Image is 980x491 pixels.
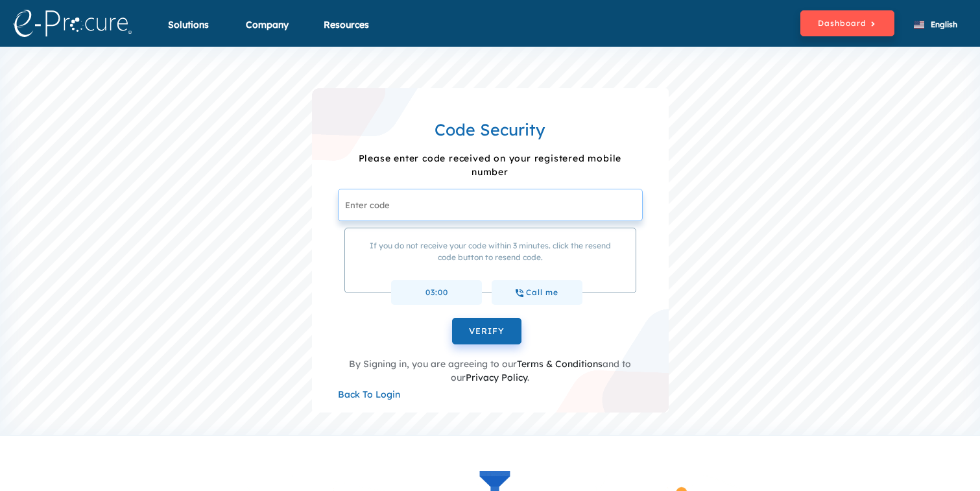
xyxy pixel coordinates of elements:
[492,280,582,305] label: Call me
[517,358,603,370] a: Terms & Conditions
[168,18,209,47] div: Solutions
[324,18,369,47] div: Resources
[516,289,523,297] img: phone
[800,10,894,36] button: Dashboard
[469,326,505,336] span: VERIFY
[344,228,636,293] div: If you do not receive your code within 3 minutes. click the resend code button to resend code.
[13,10,132,37] img: logo
[338,388,400,401] label: Back To Login
[452,318,521,345] button: VERIFY
[466,372,527,383] a: Privacy Policy
[331,142,649,189] div: Please enter code received on your registered mobile number
[391,280,482,305] button: 03:00
[338,189,643,221] input: Enter code
[931,19,957,29] span: English
[331,121,649,139] h3: Code Security
[338,357,643,385] div: By Signing in, you are agreeing to our and to our .
[800,17,907,29] a: Dashboard
[246,18,289,47] div: Company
